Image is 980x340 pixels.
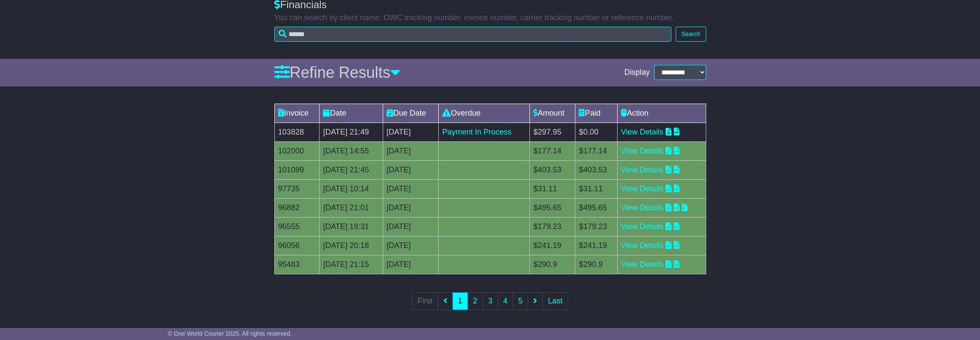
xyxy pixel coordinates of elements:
td: Paid [575,104,617,123]
td: $179.23 [530,217,575,236]
td: 101099 [274,160,319,179]
a: View Details [621,260,664,269]
td: [DATE] [383,141,439,160]
span: © One World Courier 2025. All rights reserved. [168,330,292,337]
a: View Details [621,147,664,155]
button: Search [676,27,706,42]
a: 3 [482,292,498,310]
a: View Details [621,203,664,212]
td: [DATE] 10:14 [319,179,383,198]
td: [DATE] [383,123,439,141]
td: [DATE] 21:45 [319,160,383,179]
td: $31.11 [575,179,617,198]
td: [DATE] 21:01 [319,198,383,217]
td: $179.23 [575,217,617,236]
td: 96056 [274,236,319,255]
td: $177.14 [575,141,617,160]
td: [DATE] [383,179,439,198]
td: $241.19 [530,236,575,255]
td: 95483 [274,255,319,274]
td: Action [617,104,706,123]
a: 1 [452,292,468,310]
td: 96882 [274,198,319,217]
a: Last [542,292,568,310]
td: $31.11 [530,179,575,198]
td: Overdue [439,104,530,123]
a: Refine Results [274,64,400,81]
td: Amount [530,104,575,123]
a: View Details [621,165,664,174]
td: $495.65 [575,198,617,217]
td: [DATE] [383,160,439,179]
td: Date [319,104,383,123]
p: You can search by client name, OWC tracking number, invoice number, carrier tracking number or re... [274,13,706,23]
td: $0.00 [575,123,617,141]
td: [DATE] 21:15 [319,255,383,274]
td: [DATE] [383,236,439,255]
td: $290.9 [575,255,617,274]
td: [DATE] [383,255,439,274]
a: View Details [621,241,664,250]
td: [DATE] [383,217,439,236]
span: Display [624,68,650,77]
a: View Details [621,222,664,231]
a: 5 [513,292,528,310]
td: $495.65 [530,198,575,217]
td: Due Date [383,104,439,123]
td: $403.53 [575,160,617,179]
td: [DATE] 14:55 [319,141,383,160]
td: [DATE] 21:49 [319,123,383,141]
td: $241.19 [575,236,617,255]
td: [DATE] [383,198,439,217]
td: 97735 [274,179,319,198]
div: Payment In Process [442,126,526,138]
a: View Details [621,128,664,136]
td: Invoice [274,104,319,123]
td: $403.53 [530,160,575,179]
td: [DATE] 19:31 [319,217,383,236]
td: 96555 [274,217,319,236]
td: $297.95 [530,123,575,141]
td: 103828 [274,123,319,141]
a: View Details [621,184,664,193]
td: $177.14 [530,141,575,160]
td: [DATE] 20:18 [319,236,383,255]
td: 102000 [274,141,319,160]
a: 4 [498,292,513,310]
a: 2 [467,292,483,310]
td: $290.9 [530,255,575,274]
